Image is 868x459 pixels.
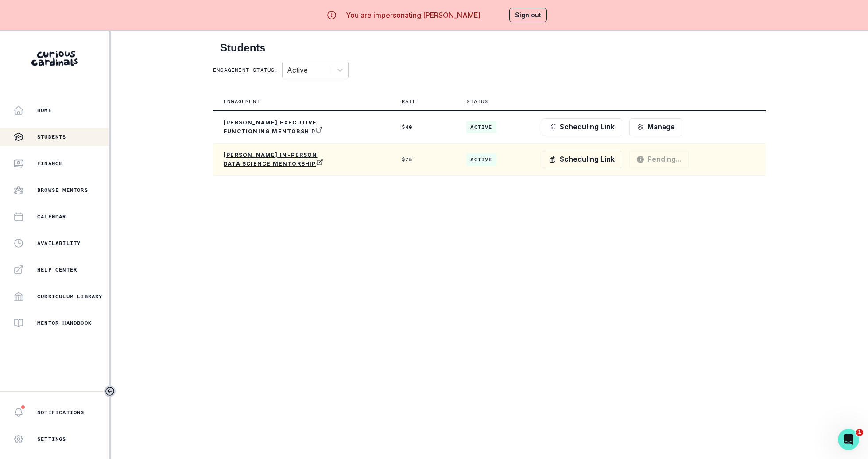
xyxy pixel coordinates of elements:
img: Curious Cardinals Logo [31,51,78,66]
button: Pending... [629,151,689,168]
p: Calendar [37,213,66,220]
a: [PERSON_NAME] Executive Functioning Mentorship [224,119,330,135]
p: Finance [37,160,62,167]
p: Engagement status: [213,66,279,74]
p: Curriculum Library [37,293,103,300]
p: You are impersonating [PERSON_NAME] [346,10,480,20]
button: Scheduling Link [542,118,622,136]
iframe: Intercom live chat [838,429,859,450]
p: Settings [37,436,66,443]
p: Status [466,98,488,105]
p: Notifications [37,409,85,416]
p: Home [37,107,52,114]
span: active [466,153,496,166]
p: $ 75 [402,156,445,163]
button: Toggle sidebar [104,385,116,397]
button: Manage [629,118,682,136]
p: Students [37,133,66,140]
button: Scheduling Link [542,151,622,168]
a: [PERSON_NAME] In-Person Data Science Mentorship [224,152,330,167]
button: Sign out [509,8,547,22]
h2: Students [220,42,759,54]
p: Browse Mentors [37,187,88,194]
p: Help Center [37,266,77,273]
p: Mentor Handbook [37,319,92,327]
span: 1 [856,429,863,436]
p: Rate [402,98,416,105]
p: Availability [37,240,81,247]
p: Engagement [224,98,260,105]
p: $ 40 [402,124,445,131]
span: active [466,121,496,133]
